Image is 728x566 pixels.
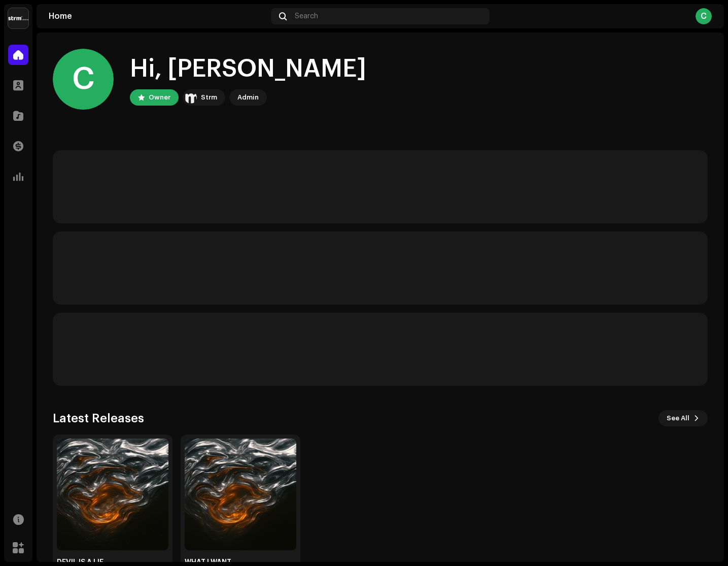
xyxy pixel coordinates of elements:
img: 408b884b-546b-4518-8448-1008f9c76b02 [185,91,197,104]
div: Admin [237,91,259,104]
div: C [696,8,712,24]
div: Owner [149,91,170,104]
span: Search [295,12,318,20]
img: dbb074e2-f703-4683-a6d6-a3406c562d7b [185,439,296,550]
img: 144b78cd-ac02-4540-a063-8e62ed8bfe87 [57,439,168,550]
div: Home [49,12,267,20]
img: 408b884b-546b-4518-8448-1008f9c76b02 [8,8,28,28]
span: See All [667,408,689,428]
div: C [53,49,114,110]
h3: Latest Releases [53,410,144,426]
div: Strm [201,91,217,104]
button: See All [658,410,708,426]
div: Hi, [PERSON_NAME] [130,53,366,85]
